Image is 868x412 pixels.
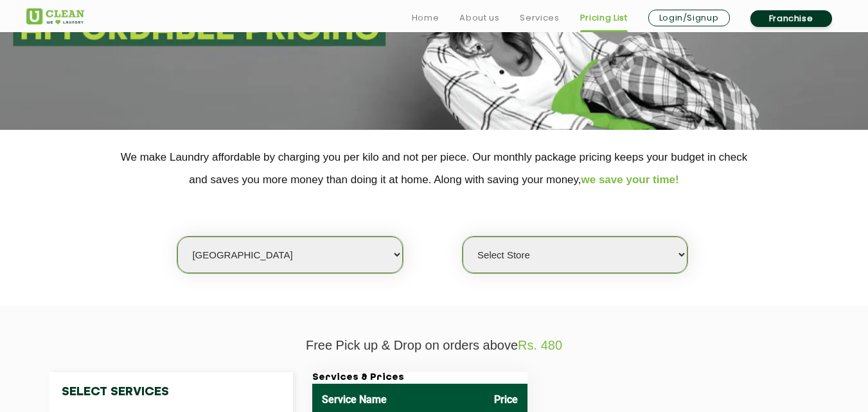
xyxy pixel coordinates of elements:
a: About us [459,10,499,26]
a: Home [412,10,439,26]
p: Free Pick up & Drop on orders above [26,338,842,353]
a: Login/Signup [648,10,730,26]
a: Services [520,10,559,26]
h4: Select Services [49,372,293,412]
h3: Services & Prices [312,372,527,384]
img: UClean Laundry and Dry Cleaning [26,8,84,24]
span: Rs. 480 [518,338,562,352]
span: we save your time! [581,174,679,186]
a: Pricing List [580,10,628,26]
p: We make Laundry affordable by charging you per kilo and not per piece. Our monthly package pricin... [26,146,842,191]
a: Franchise [750,10,832,27]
